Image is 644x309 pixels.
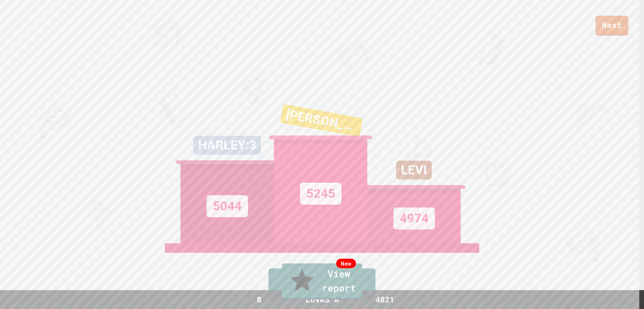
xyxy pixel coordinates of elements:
div: 5044 [207,195,248,217]
div: 4974 [393,207,435,229]
div: 5245 [300,183,341,205]
a: View report [282,263,362,299]
div: LEVI [396,161,432,179]
div: [PERSON_NAME] [280,104,363,137]
div: HARLEY:3 [193,136,261,155]
div: New [336,259,356,268]
a: Next [596,16,628,36]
